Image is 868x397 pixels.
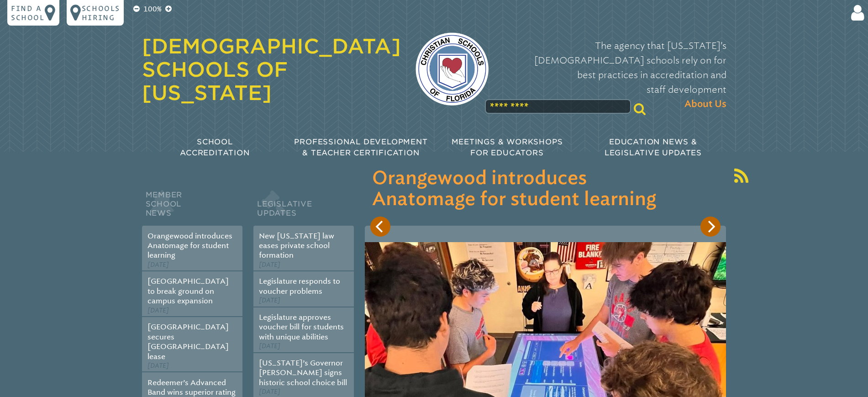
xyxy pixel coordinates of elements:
button: Previous [370,217,390,237]
span: [DATE] [259,261,280,269]
p: 100% [142,4,163,15]
span: About Us [684,97,726,111]
button: Next [700,217,721,237]
a: Legislature responds to voucher problems [259,277,340,295]
span: [DATE] [147,261,169,269]
h3: Orangewood introduces Anatomage for student learning [372,168,719,210]
a: New [US_STATE] law eases private school formation [259,232,334,260]
span: [DATE] [259,296,280,304]
span: Meetings & Workshops for Educators [452,138,563,157]
a: Orangewood introduces Anatomage for student learning [147,232,232,260]
a: [GEOGRAPHIC_DATA] secures [GEOGRAPHIC_DATA] lease [147,323,229,360]
p: Schools Hiring [82,4,120,22]
span: [DATE] [259,342,280,350]
span: Professional Development & Teacher Certification [294,138,427,157]
p: The agency that [US_STATE]’s [DEMOGRAPHIC_DATA] schools rely on for best practices in accreditati... [503,38,726,111]
a: [US_STATE]’s Governor [PERSON_NAME] signs historic school choice bill [259,359,347,387]
a: Legislature approves voucher bill for students with unique abilities [259,313,344,341]
a: [DEMOGRAPHIC_DATA] Schools of [US_STATE] [142,34,401,105]
span: [DATE] [147,362,169,370]
p: Find a school [11,4,45,22]
h2: Legislative Updates [253,188,354,226]
a: [GEOGRAPHIC_DATA] to break ground on campus expansion [147,277,229,305]
span: Education News & Legislative Updates [605,138,702,157]
span: [DATE] [259,388,280,396]
h2: Member School News [142,188,242,226]
img: csf-logo-web-colors.png [416,32,489,106]
span: School Accreditation [180,138,249,157]
a: Redeemer’s Advanced Band wins superior rating [147,378,236,397]
span: [DATE] [147,307,169,314]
